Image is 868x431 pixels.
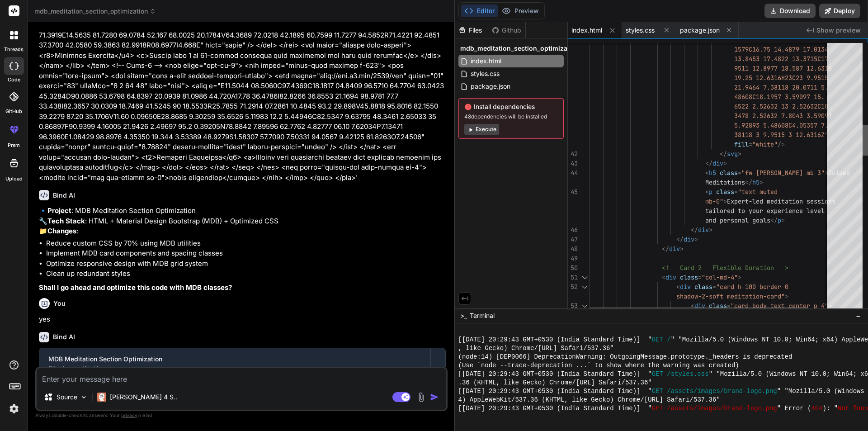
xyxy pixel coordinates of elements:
button: Execute [464,124,499,135]
li: Optimize responsive design with MDB grid system [46,259,446,269]
span: p [709,188,712,196]
span: 38118 3 9.9515 3 12.6316Z" [734,131,828,139]
span: (node:14) [DEP0066] DeprecationWarning: OutgoingMessage.prototype._headers is deprecated [458,353,793,361]
span: index.html [470,56,502,66]
div: 49 [568,254,578,263]
div: 45 [568,187,578,197]
span: class [694,283,712,291]
span: 13.8453 17.4822 13.3715C17. [734,55,832,63]
button: Editor [461,5,498,17]
span: fill [734,140,749,148]
span: = [749,140,752,148]
span: > [723,197,727,205]
label: threads [4,46,24,53]
div: 48 [568,244,578,254]
span: 404 [811,404,822,413]
span: / [667,336,670,344]
span: [[DATE] 20:29:43 GMT+0530 (India Standard Time)] " [458,370,652,379]
span: GET [652,370,663,379]
span: styles.css [626,26,655,35]
span: > [738,150,741,158]
span: GET [652,387,663,396]
button: Deploy [819,4,860,18]
span: GET [652,404,663,413]
span: /assets/images/brand-logo.png [667,387,777,396]
span: </ [705,159,712,167]
span: = [734,188,738,196]
img: attachment [416,392,426,403]
span: privacy [121,412,137,418]
span: tailored to your experience level [705,207,825,215]
span: "text-muted [738,188,778,196]
span: [[DATE] 20:29:43 GMT+0530 (India Standard Time)] " [458,404,652,413]
div: 50 [568,263,578,273]
strong: Shall I go ahead and optimize this code with MDB classes? [39,283,232,292]
p: Always double-check its answers. Your in Bind [35,411,448,420]
span: = [727,302,731,310]
span: div [684,235,694,243]
span: < [705,188,709,196]
span: Meditations [705,178,745,186]
img: Claude 4 Sonnet [97,393,106,402]
h6: You [53,299,66,308]
span: <!-- Card 2 - Flexible Duration --> [662,264,788,272]
span: > [738,273,741,281]
label: code [8,76,20,84]
button: Preview [498,5,542,17]
span: div [694,302,705,310]
strong: Changes [47,227,76,235]
div: MDB Meditation Section Optimization [48,355,421,364]
span: 4) AppleWebKit/537.36 (KHTML, like Gecko) Chrome/[URL] Safari/537.36" [458,396,720,404]
li: Reduce custom CSS by 70% using MDB utilities [46,238,446,249]
span: svg [727,150,738,158]
div: 53 [568,301,578,311]
span: class [716,188,734,196]
span: = [698,273,702,281]
span: index.html [571,26,602,35]
span: (Use `node --trace-deprecation ...` to show where the warning was created) [458,361,739,370]
button: MDB Meditation Section OptimizationClick to open Workbench [39,348,430,378]
label: Upload [5,175,23,183]
span: 19.25 12.6316H23C23 9.9515 [734,74,828,82]
span: 6522 2.52632 13 2.52632C10. [734,102,832,110]
div: 44 [568,168,578,178]
span: shadow-2-soft meditation-card" [676,292,785,300]
button: Download [764,4,816,18]
div: 47 [568,235,578,244]
div: 51 [568,273,578,282]
span: </ [745,178,752,186]
button: − [854,308,863,323]
span: 48608C18.1957 3.59097 15. [734,93,825,101]
span: − [856,311,861,320]
span: div [680,283,691,291]
label: prem [8,142,20,149]
span: "fw-[PERSON_NAME] mb-3" [741,169,825,177]
span: "card h-100 border-0 [716,283,788,291]
p: yes [39,314,446,325]
span: </ [676,235,684,243]
div: Github [488,26,525,35]
span: p [778,216,781,224]
span: > [781,216,785,224]
span: mdb_meditation_section_optimization [460,44,580,53]
span: < [691,302,694,310]
span: = [738,169,741,177]
h6: Bind AI [53,332,75,341]
span: "card-body text-center p-4" [731,302,828,310]
img: settings [6,401,22,417]
span: </ [662,245,669,253]
span: 21.9464 7.38118 20.0711 5. [734,83,828,91]
span: /styles.css [667,370,708,379]
span: > [785,292,788,300]
span: div [712,159,723,167]
span: package.json [680,26,720,35]
span: and personal goals [705,216,770,224]
div: Click to collapse the range. [579,282,590,292]
strong: Project [47,206,71,215]
span: < [676,283,680,291]
span: mb-0" [705,197,723,205]
span: Show preview [816,26,861,35]
span: 9511 12.8977 18.587 12.6316 [734,64,832,72]
span: 5.92893 5.48608C4.05357 7. [734,121,828,129]
span: class [680,273,698,281]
